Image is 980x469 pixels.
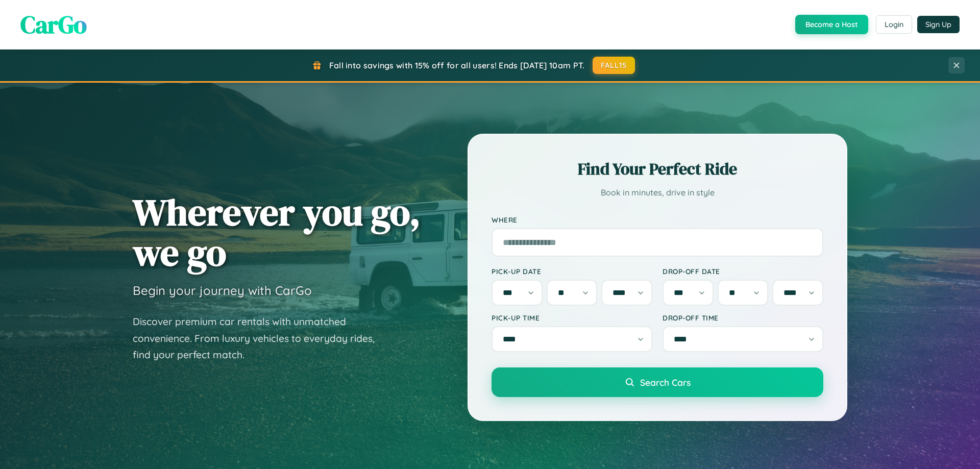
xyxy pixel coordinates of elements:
button: FALL15 [593,57,635,74]
label: Pick-up Date [492,267,652,276]
p: Book in minutes, drive in style [492,185,823,200]
h1: Wherever you go, we go [133,192,421,273]
span: Fall into savings with 15% off for all users! Ends [DATE] 10am PT. [329,60,585,70]
span: Search Cars [640,377,691,388]
h2: Find Your Perfect Ride [492,158,823,180]
span: CarGo [20,8,87,41]
label: Pick-up Time [492,313,652,322]
button: Sign Up [917,16,960,33]
label: Drop-off Time [663,313,823,322]
h3: Begin your journey with CarGo [133,283,312,298]
label: Where [492,215,823,224]
button: Become a Host [795,15,868,34]
p: Discover premium car rentals with unmatched convenience. From luxury vehicles to everyday rides, ... [133,313,388,363]
button: Search Cars [492,367,823,397]
button: Login [876,15,912,34]
label: Drop-off Date [663,267,823,276]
